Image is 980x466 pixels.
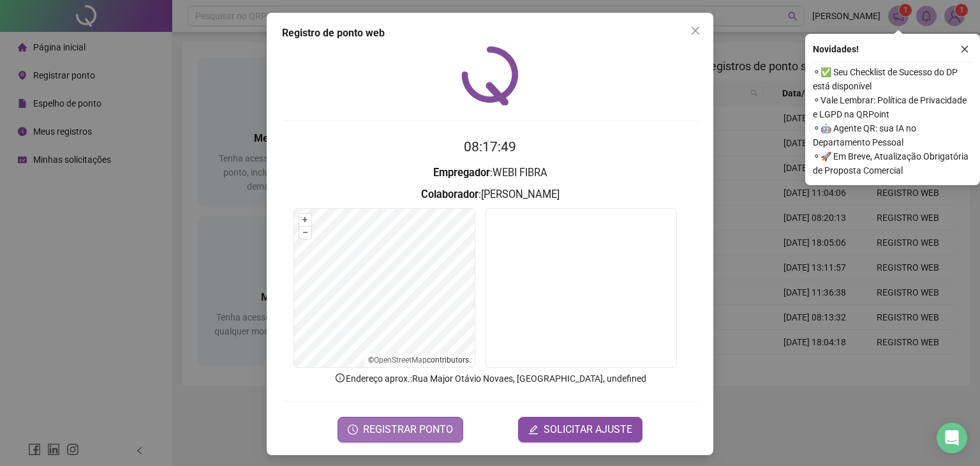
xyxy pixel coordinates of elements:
span: info-circle [334,372,346,384]
div: Registro de ponto web [282,26,698,41]
a: OpenStreetMap [374,356,427,365]
span: close [960,45,969,54]
span: Novidades ! [813,42,859,56]
button: Close [685,20,706,41]
span: clock-circle [348,425,358,435]
span: edit [528,425,538,435]
time: 08:17:49 [464,139,516,154]
button: – [299,227,311,239]
span: ⚬ ✅ Seu Checklist de Sucesso do DP está disponível [813,65,972,93]
span: ⚬ 🤖 Agente QR: sua IA no Departamento Pessoal [813,121,972,149]
div: Open Intercom Messenger [937,423,967,453]
span: close [690,26,701,36]
span: REGISTRAR PONTO [363,422,453,437]
li: © contributors. [368,356,471,365]
span: SOLICITAR AJUSTE [544,422,632,437]
h3: : WEBI FIBRA [282,165,698,181]
span: ⚬ Vale Lembrar: Política de Privacidade e LGPD na QRPoint [813,93,972,121]
button: editSOLICITAR AJUSTE [518,417,642,442]
strong: Colaborador [421,188,479,200]
button: REGISTRAR PONTO [338,417,463,442]
p: Endereço aprox. : Rua Major Otávio Novaes, [GEOGRAPHIC_DATA], undefined [282,372,698,386]
strong: Empregador [433,167,490,179]
button: + [299,214,311,226]
img: QRPoint [461,46,519,105]
h3: : [PERSON_NAME] [282,186,698,203]
span: ⚬ 🚀 Em Breve, Atualização Obrigatória de Proposta Comercial [813,149,972,177]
